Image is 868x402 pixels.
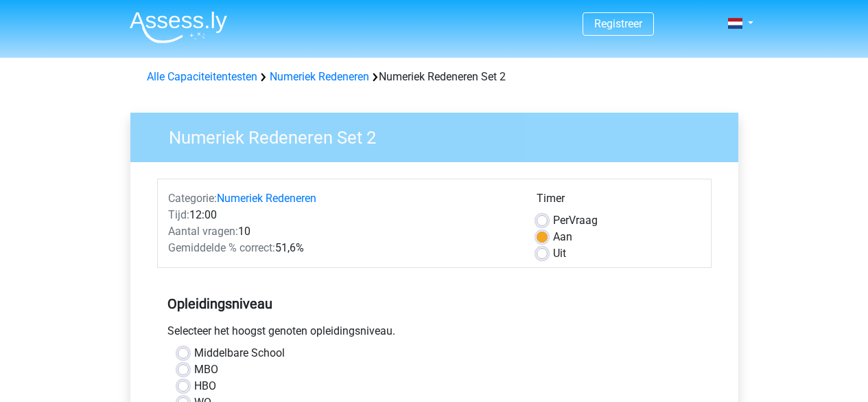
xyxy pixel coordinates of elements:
[194,361,218,378] label: MBO
[553,214,569,227] span: Per
[147,70,257,83] a: Alle Capaciteitentesten
[152,122,728,148] h3: Numeriek Redeneren Set 2
[553,229,572,245] label: Aan
[167,290,701,317] h5: Opleidingsniveau
[270,70,369,83] a: Numeriek Redeneren
[217,192,316,205] a: Numeriek Redeneren
[168,192,217,205] span: Categorie:
[141,69,727,85] div: Numeriek Redeneren Set 2
[194,345,285,361] label: Middelbare School
[158,240,526,256] div: 51,6%
[158,223,526,240] div: 10
[537,190,701,212] div: Timer
[158,207,526,223] div: 12:00
[168,241,275,254] span: Gemiddelde % correct:
[553,212,598,229] label: Vraag
[157,323,712,345] div: Selecteer het hoogst genoten opleidingsniveau.
[194,378,216,394] label: HBO
[168,208,189,221] span: Tijd:
[553,245,566,262] label: Uit
[594,17,642,30] a: Registreer
[130,11,227,43] img: Assessly
[168,225,238,238] span: Aantal vragen:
